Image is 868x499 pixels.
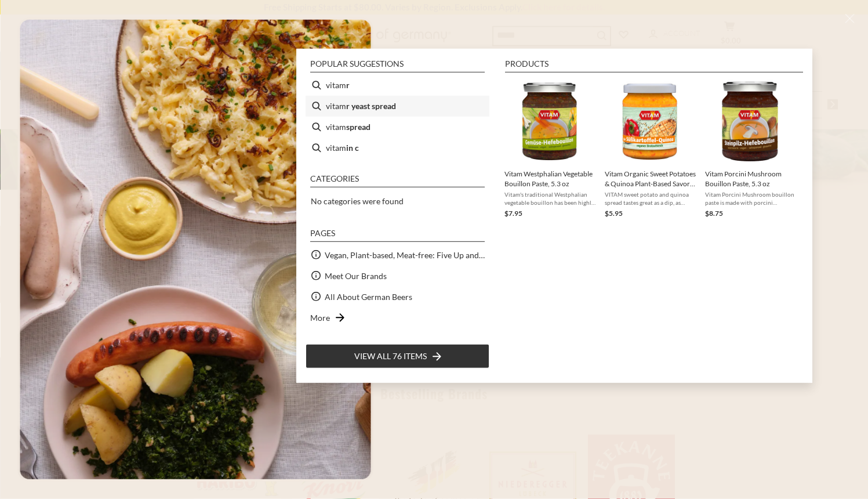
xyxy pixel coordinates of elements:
li: Pages [310,229,485,242]
li: All About German Beers [306,286,489,307]
li: View all 76 items [306,344,489,368]
li: Categories [310,175,485,187]
a: All About German Beers [325,290,412,303]
span: $7.95 [504,209,522,218]
li: Vegan, Plant-based, Meat-free: Five Up and Coming Brands [306,244,489,265]
li: vitam r yeast spread [306,96,489,117]
a: Meet Our Brands [325,269,387,283]
b: r yeast spread [346,99,396,113]
li: vitamin c [306,138,489,158]
b: spread [346,120,371,133]
span: $8.75 [705,209,723,218]
li: Vitam Organic Sweet Potatoes & Quinoa Plant-Based Savory Spread, 4.4 oz [600,75,700,224]
span: Vitam Porcini Mushroom bouillon paste is made with porcini mushrooms, parsley, sunflower oil and ... [705,190,796,207]
span: $5.95 [605,209,623,218]
span: Vitam Organic Sweet Potatoes & Quinoa Plant-Based Savory Spread, 4.4 oz [605,169,696,189]
a: Vegan, Plant-based, Meat-free: Five Up and Coming Brands [325,248,485,262]
li: Products [505,60,803,73]
span: VITAM sweet potato and quinoa spread tastes great as a dip, as bread spread with a variety of top... [605,190,696,207]
li: vitam spread [306,117,489,138]
span: Vitam Westphalian Vegetable Bouillon Paste, 5.3 oz [504,169,595,189]
a: Vitam Porcini Mushroom Bouillon Paste, 5.3 ozVitam Porcini Mushroom bouillon paste is made with p... [705,79,796,219]
a: Vitam Organic Sweet Potatoes & Quinoa Plant-Based Savory Spread, 4.4 ozVITAM sweet potato and qui... [605,79,696,219]
b: r [346,78,350,92]
li: More [306,307,489,328]
div: Instant Search Results [296,49,812,383]
li: Meet Our Brands [306,265,489,286]
span: Vitam Porcini Mushroom Bouillon Paste, 5.3 oz [705,169,796,189]
li: Vitam Westphalian Vegetable Bouillon Paste, 5.3 oz [500,75,600,224]
b: in c [346,141,359,154]
span: View all 76 items [354,350,427,363]
span: No categories were found [311,196,404,206]
li: vitam r [306,75,489,96]
span: Vitam's traditional Westphalian vegetable bouillon has been highly popular in [GEOGRAPHIC_DATA] f... [504,190,595,207]
li: Popular suggestions [310,60,485,73]
a: Vitam Westphalian Vegetable Bouillon Paste, 5.3 ozVitam's traditional Westphalian vegetable bouil... [504,79,595,219]
li: Vitam Porcini Mushroom Bouillon Paste, 5.3 oz [700,75,801,224]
